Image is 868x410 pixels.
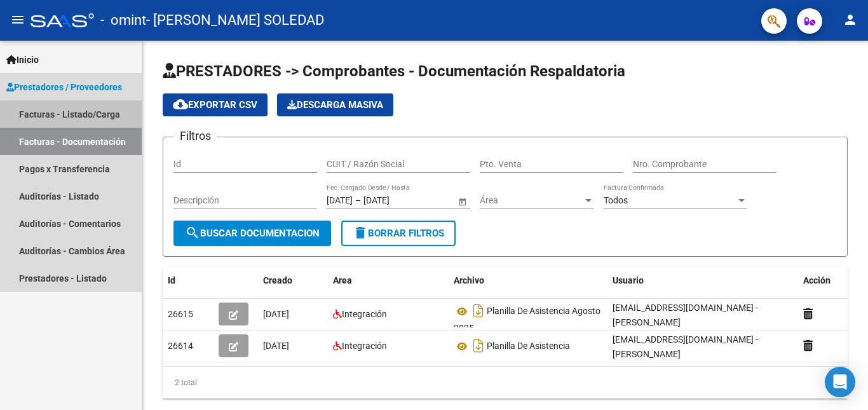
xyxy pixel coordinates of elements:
[803,275,831,285] span: Acción
[6,53,39,67] span: Inicio
[454,306,600,334] span: Planilla De Asistencia Agosto 2025
[287,99,383,111] span: Descarga Masiva
[480,195,583,206] span: Área
[470,301,487,321] i: Descargar documento
[185,228,320,239] span: Buscar Documentacion
[173,221,331,246] button: Buscar Documentacion
[843,12,858,27] mat-icon: person
[100,6,146,34] span: - omint
[168,341,193,351] span: 26614
[353,228,444,239] span: Borrar Filtros
[341,221,456,246] button: Borrar Filtros
[449,267,607,294] datatable-header-cell: Archivo
[613,303,758,327] span: [EMAIL_ADDRESS][DOMAIN_NAME] - [PERSON_NAME]
[163,267,214,294] datatable-header-cell: Id
[328,267,449,294] datatable-header-cell: Area
[263,341,289,351] span: [DATE]
[333,275,352,285] span: Area
[146,6,324,34] span: - [PERSON_NAME] SOLEDAD
[185,225,200,240] mat-icon: search
[258,267,328,294] datatable-header-cell: Creado
[604,195,628,205] span: Todos
[163,93,268,116] button: Exportar CSV
[456,195,469,208] button: Open calendar
[277,93,393,116] app-download-masive: Descarga masiva de comprobantes (adjuntos)
[163,62,625,80] span: PRESTADORES -> Comprobantes - Documentación Respaldatoria
[168,275,175,285] span: Id
[173,99,257,111] span: Exportar CSV
[6,80,122,94] span: Prestadores / Proveedores
[607,267,798,294] datatable-header-cell: Usuario
[470,336,487,356] i: Descargar documento
[277,93,393,116] button: Descarga Masiva
[263,275,292,285] span: Creado
[798,267,862,294] datatable-header-cell: Acción
[10,12,25,27] mat-icon: menu
[163,367,848,399] div: 2 total
[355,195,361,206] span: –
[327,195,353,206] input: Fecha inicio
[342,341,387,351] span: Integración
[487,341,570,352] span: Planilla De Asistencia
[342,309,387,319] span: Integración
[173,97,188,112] mat-icon: cloud_download
[613,275,644,285] span: Usuario
[263,309,289,319] span: [DATE]
[363,195,426,206] input: Fecha fin
[454,275,484,285] span: Archivo
[825,367,855,397] div: Open Intercom Messenger
[353,225,368,240] mat-icon: delete
[613,334,758,359] span: [EMAIL_ADDRESS][DOMAIN_NAME] - [PERSON_NAME]
[168,309,193,319] span: 26615
[173,127,217,145] h3: Filtros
